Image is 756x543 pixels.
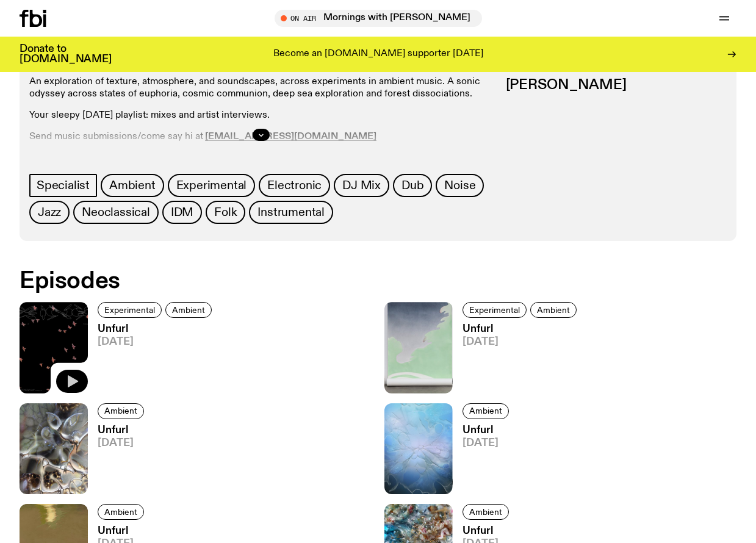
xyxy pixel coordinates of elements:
span: Ambient [469,406,502,415]
a: Instrumental [249,201,333,224]
span: Folk [214,206,237,219]
h3: Unfurl [463,425,513,436]
a: Electronic [259,174,330,197]
p: An exploration of texture, atmosphere, and soundscapes, across experiments in ambient music. A so... [29,76,494,99]
span: Noise [444,179,475,192]
span: DJ Mix [342,179,381,192]
a: Unfurl[DATE] [453,425,513,494]
a: Ambient [98,504,144,520]
h3: Unfurl [98,324,215,334]
span: Ambient [104,507,137,516]
span: Ambient [104,406,137,415]
h3: Unfurl [98,526,148,536]
span: Electronic [267,179,322,192]
span: [DATE] [463,438,513,448]
a: Dub [393,174,432,197]
span: Ambient [172,306,205,315]
span: [DATE] [98,438,148,448]
span: Instrumental [257,206,325,219]
h3: Unfurl [463,526,513,536]
a: Ambient [463,504,509,520]
a: Specialist [29,174,97,197]
a: DJ Mix [334,174,389,197]
a: Unfurl[DATE] [453,324,580,393]
span: Experimental [104,306,155,315]
a: IDM [162,201,202,224]
span: Ambient [469,507,502,516]
a: Ambient [530,302,577,318]
a: Experimental [463,302,527,318]
span: Ambient [109,179,156,192]
a: Noise [436,174,484,197]
a: Ambient [101,174,164,197]
h3: Unfurl [463,324,580,334]
a: Ambient [98,403,144,419]
a: Folk [206,201,245,224]
a: Experimental [98,302,162,318]
a: Ambient [165,302,212,318]
span: [DATE] [463,337,580,347]
a: Unfurl[DATE] [88,324,215,393]
span: IDM [171,206,193,219]
a: Experimental [168,174,256,197]
span: Dub [401,179,423,192]
h3: [PERSON_NAME] [506,79,727,92]
h3: Unfurl [98,425,148,436]
span: Jazz [38,206,61,219]
span: Experimental [176,179,247,192]
a: Neoclassical [73,201,159,224]
p: Your sleepy [DATE] playlist: mixes and artist interviews. [29,110,494,121]
a: Jazz [29,201,70,224]
span: Experimental [469,306,520,315]
span: Ambient [537,306,570,315]
h2: Episodes [20,270,494,292]
span: Neoclassical [82,206,150,219]
a: Unfurl[DATE] [88,425,148,494]
span: [DATE] [98,337,215,347]
a: Ambient [463,403,509,419]
span: Specialist [37,179,90,192]
button: On AirMornings with [PERSON_NAME] / the return of the feral [275,10,482,27]
h3: Donate to [DOMAIN_NAME] [20,44,112,65]
p: Become an [DOMAIN_NAME] supporter [DATE] [273,49,483,60]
